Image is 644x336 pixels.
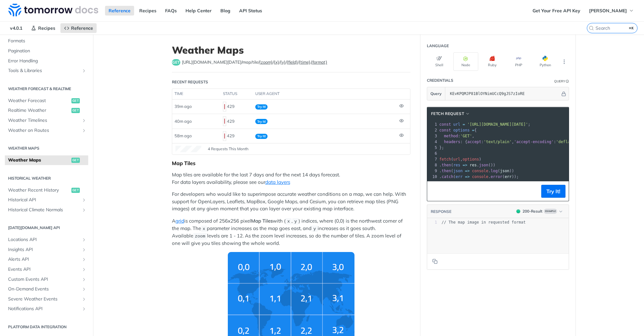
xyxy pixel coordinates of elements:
span: json [479,163,488,167]
span: => [465,174,470,179]
button: Show subpages for Notifications API [81,306,87,311]
span: Severe Weather Events [8,296,80,302]
a: grid [175,218,184,224]
a: Formats [5,36,88,46]
span: 4 Requests This Month [208,146,248,152]
a: FAQs [162,6,180,16]
span: [PERSON_NAME] [589,8,627,14]
canvas: Line Graph [175,146,201,152]
span: log [491,169,498,173]
div: 429 [223,131,250,142]
th: status [221,89,253,99]
a: Recipes [136,6,160,16]
span: then [442,163,451,167]
div: 429 [223,101,250,112]
a: Custom Events APIShow subpages for Custom Events API [5,275,88,284]
label: {field} [287,59,298,65]
div: QueryInformation [554,79,569,84]
span: 58m ago [174,133,192,138]
a: Tools & LibrariesShow subpages for Tools & Libraries [5,66,88,76]
span: { [439,128,477,132]
span: options [453,128,470,132]
div: Recent Requests [172,79,208,85]
span: Insights API [8,247,80,253]
a: Locations APIShow subpages for Locations API [5,235,88,245]
span: url [453,122,460,127]
span: 429 [224,133,225,139]
p: Map tiles are available for the last 7 days and for the next 14 days forecast. For data layers av... [172,171,410,186]
a: API Status [236,6,266,16]
span: Weather Maps [8,157,70,163]
span: : , [439,134,475,138]
span: https://api.tomorrow.io/v4/map/tile/{zoom}/{x}/{y}/{field}/{time}.{format} [182,59,327,66]
button: Try It! [541,185,565,198]
button: Show subpages for Severe Weather Events [81,297,87,302]
span: error [491,174,502,179]
span: res [453,163,460,167]
button: Node [453,52,478,71]
span: Locations API [8,236,80,243]
label: {x} [274,59,279,65]
div: Query [554,79,565,84]
span: 200 [516,209,520,213]
span: then [442,169,451,173]
span: 429 [224,104,225,109]
button: Show subpages for Historical Climate Normals [81,207,87,213]
span: Weather on Routes [8,127,80,134]
span: => [465,169,470,173]
strong: Map Tiles [251,218,273,224]
span: Pagination [8,48,87,54]
h2: Weather Maps [5,145,88,151]
span: Historical Climate Normals [8,207,80,213]
span: Realtime Weather [8,107,70,114]
span: x [287,219,290,224]
span: get [172,59,180,66]
span: get [71,158,80,163]
a: Reference [60,23,97,33]
span: Weather Forecast [8,98,70,104]
span: 'deflate, gzip, br' [556,140,600,144]
span: Tools & Libraries [8,68,80,74]
button: More Languages [559,57,569,67]
span: => [463,163,467,167]
span: Events API [8,266,80,273]
button: fetch Request [429,110,472,117]
kbd: ⌘K [628,25,636,31]
span: const [439,122,451,127]
span: get [71,98,80,103]
span: Try It! [255,104,268,110]
a: On-Demand EventsShow subpages for On-Demand Events [5,284,88,294]
span: = [463,122,465,127]
span: console [472,174,489,179]
span: zoom [195,234,205,239]
span: = [472,128,474,132]
div: 4 [427,139,438,145]
span: ( , ) [439,157,481,162]
a: Realtime Weatherget [5,106,88,115]
button: Show subpages for Tools & Libraries [81,68,87,73]
button: Copy to clipboard [430,186,439,196]
button: Shell [427,52,452,71]
a: Reference [105,6,134,16]
span: json [453,169,463,173]
span: Notifications API [8,306,80,312]
label: {zoom} [259,59,273,65]
span: v4.0.1 [6,23,26,33]
svg: Search [589,26,594,31]
input: apikey [447,87,560,100]
span: . ( . ()) [439,163,496,167]
span: : { : , : } [439,140,603,144]
span: res [470,163,477,167]
a: Notifications APIShow subpages for Notifications API [5,304,88,314]
span: y [313,226,316,231]
span: Weather Timelines [8,117,80,124]
h1: Weather Maps [172,44,410,56]
span: const [439,128,451,132]
span: url [453,157,460,162]
a: Recipes [27,23,59,33]
p: A is composed of 256x256 pixel with ( , ) indices, where (0,0) is the northwest corner of the map... [172,217,410,247]
div: 429 [223,116,250,127]
a: Insights APIShow subpages for Insights API [5,245,88,255]
button: Python [533,52,558,71]
a: Help Center [182,6,215,16]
